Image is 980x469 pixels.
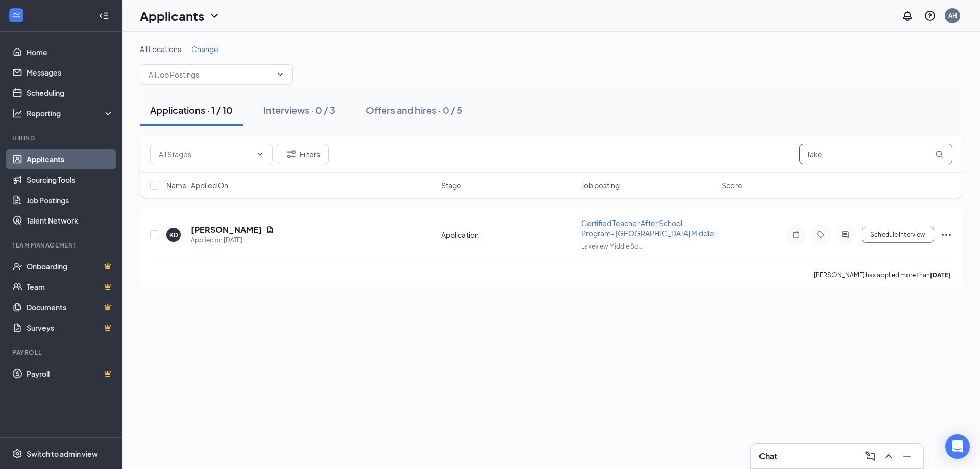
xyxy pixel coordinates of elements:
[815,231,827,239] svg: Tag
[945,434,970,459] div: Open Intercom Messenger
[862,227,934,243] button: Schedule Interview
[814,270,952,279] p: [PERSON_NAME] has applied more than .
[27,190,114,210] a: Job Postings
[901,450,913,462] svg: Minimize
[12,348,112,357] div: Payroll
[27,449,98,459] div: Switch to admin view
[11,10,21,20] svg: WorkstreamLogo
[277,144,329,164] button: Filter Filters
[366,104,462,116] div: Offers and hires · 0 / 5
[899,448,915,464] button: Minimize
[266,226,274,234] svg: Document
[441,180,461,190] span: Stage
[140,44,181,54] span: All Locations
[208,10,220,22] svg: ChevronDown
[722,180,742,190] span: Score
[12,134,112,142] div: Hiring
[150,104,233,116] div: Applications · 1 / 10
[27,62,114,83] a: Messages
[901,10,914,22] svg: Notifications
[799,144,952,164] input: Search in applications
[263,104,335,116] div: Interviews · 0 / 3
[27,169,114,190] a: Sourcing Tools
[166,180,228,190] span: Name · Applied On
[27,149,114,169] a: Applicants
[839,231,851,239] svg: ActiveChat
[140,7,204,24] h1: Applicants
[581,180,620,190] span: Job posting
[27,42,114,62] a: Home
[880,448,897,464] button: ChevronUp
[935,150,943,158] svg: MagnifyingGlass
[862,448,878,464] button: ComposeMessage
[27,210,114,231] a: Talent Network
[191,235,274,245] div: Applied on [DATE]
[581,242,644,250] span: Lakeview Middle Sc ...
[276,70,284,79] svg: ChevronDown
[924,10,936,22] svg: QuestionInfo
[581,218,714,238] span: Certified Teacher After School Program- [GEOGRAPHIC_DATA] Middle
[27,317,114,338] a: SurveysCrown
[169,231,178,239] div: KD
[12,449,22,459] svg: Settings
[790,231,802,239] svg: Note
[191,44,218,54] span: Change
[27,277,114,297] a: TeamCrown
[759,451,777,462] h3: Chat
[27,363,114,384] a: PayrollCrown
[27,108,114,118] div: Reporting
[285,148,298,160] svg: Filter
[27,83,114,103] a: Scheduling
[27,256,114,277] a: OnboardingCrown
[940,229,952,241] svg: Ellipses
[99,11,109,21] svg: Collapse
[930,271,951,279] b: [DATE]
[149,69,272,80] input: All Job Postings
[883,450,895,462] svg: ChevronUp
[256,150,264,158] svg: ChevronDown
[159,149,252,160] input: All Stages
[948,11,957,20] div: AH
[12,241,112,250] div: Team Management
[441,230,575,240] div: Application
[191,224,262,235] h5: [PERSON_NAME]
[27,297,114,317] a: DocumentsCrown
[864,450,876,462] svg: ComposeMessage
[12,108,22,118] svg: Analysis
